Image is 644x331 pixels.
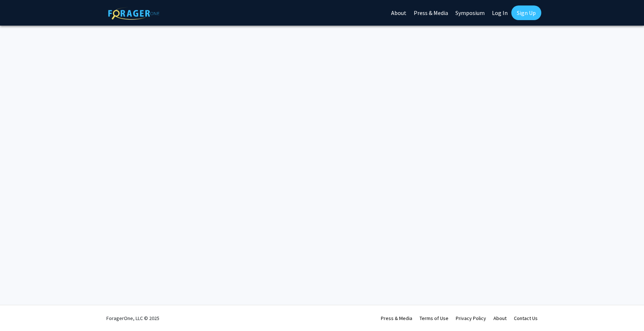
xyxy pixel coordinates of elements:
img: ForagerOne Logo [108,7,159,20]
a: Press & Media [381,315,412,321]
a: About [493,315,507,321]
a: Sign Up [511,5,541,20]
a: Terms of Use [420,315,448,321]
a: Privacy Policy [456,315,486,321]
a: Contact Us [514,315,538,321]
div: ForagerOne, LLC © 2025 [106,305,159,331]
